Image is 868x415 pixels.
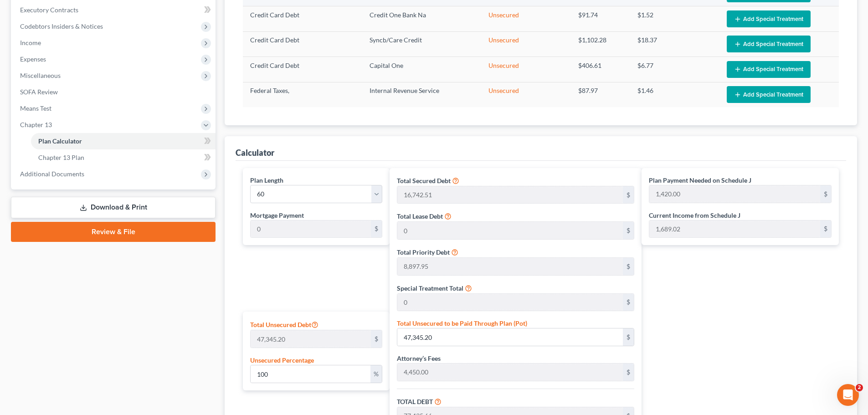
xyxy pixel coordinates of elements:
input: 0.00 [397,258,623,275]
div: $ [371,330,382,348]
label: Plan Payment Needed on Schedule J [649,175,751,185]
div: $ [820,220,831,238]
div: $ [623,222,634,239]
input: 0.00 [251,220,371,238]
td: Credit Card Debt [243,31,362,56]
a: Executory Contracts [13,2,216,18]
input: 0.00 [649,220,820,238]
span: Means Test [20,104,51,112]
label: TOTAL DEBT [397,397,433,406]
span: Expenses [20,55,46,63]
div: $ [623,294,634,311]
span: Miscellaneous [20,72,61,79]
div: Calculator [236,147,274,158]
label: Mortgage Payment [250,210,304,220]
td: Syncb/Care Credit [362,31,482,56]
button: Add Special Treatment [727,86,811,103]
label: Total Unsecured Debt [250,319,318,330]
label: Total Unsecured to be Paid Through Plan (Pot) [397,318,527,328]
span: Chapter 13 Plan [38,154,84,161]
div: $ [623,186,634,204]
input: 0.00 [649,185,820,203]
input: 0.00 [251,330,371,348]
label: Plan Length [250,175,283,185]
td: $406.61 [571,57,631,82]
button: Add Special Treatment [727,61,811,78]
input: 0.00 [397,186,623,204]
div: $ [623,258,634,275]
span: Executory Contracts [20,6,78,14]
td: $1,102.28 [571,31,631,56]
div: % [370,365,382,383]
a: Review & File [11,222,216,242]
input: 0.00 [397,222,623,239]
input: 0.00 [397,294,623,311]
td: $1.52 [630,6,719,31]
div: $ [820,185,831,203]
div: $ [623,328,634,346]
input: 0.00 [397,328,623,346]
span: 2 [856,384,863,391]
a: Chapter 13 Plan [31,149,216,166]
span: Income [20,39,41,46]
label: Total Priority Debt [397,247,450,257]
td: $87.97 [571,82,631,107]
td: Capital One [362,57,482,82]
span: Codebtors Insiders & Notices [20,22,103,30]
button: Add Special Treatment [727,36,811,52]
td: Credit Card Debt [243,57,362,82]
label: Special Treatment Total [397,283,463,293]
td: Federal Taxes, [243,82,362,107]
input: 0.00 [397,364,623,381]
label: Current Income from Schedule J [649,210,740,220]
div: $ [623,364,634,381]
label: Total Secured Debt [397,176,451,185]
td: Internal Revenue Service [362,82,482,107]
td: $1.46 [630,82,719,107]
span: SOFA Review [20,88,58,96]
td: $91.74 [571,6,631,31]
td: Unsecured [481,6,570,31]
td: Unsecured [481,82,570,107]
span: Plan Calculator [38,137,82,145]
a: Plan Calculator [31,133,216,149]
label: Total Lease Debt [397,211,443,221]
iframe: Intercom live chat [837,384,859,406]
label: Attorney’s Fees [397,354,441,363]
td: Credit One Bank Na [362,6,482,31]
span: Chapter 13 [20,121,52,128]
a: SOFA Review [13,84,216,100]
td: Unsecured [481,31,570,56]
span: Additional Documents [20,170,84,178]
button: Add Special Treatment [727,10,811,27]
a: Download & Print [11,197,216,218]
td: Unsecured [481,57,570,82]
td: Credit Card Debt [243,6,362,31]
label: Unsecured Percentage [250,355,314,365]
input: 0.00 [251,365,370,383]
td: $6.77 [630,57,719,82]
div: $ [371,220,382,238]
td: $18.37 [630,31,719,56]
